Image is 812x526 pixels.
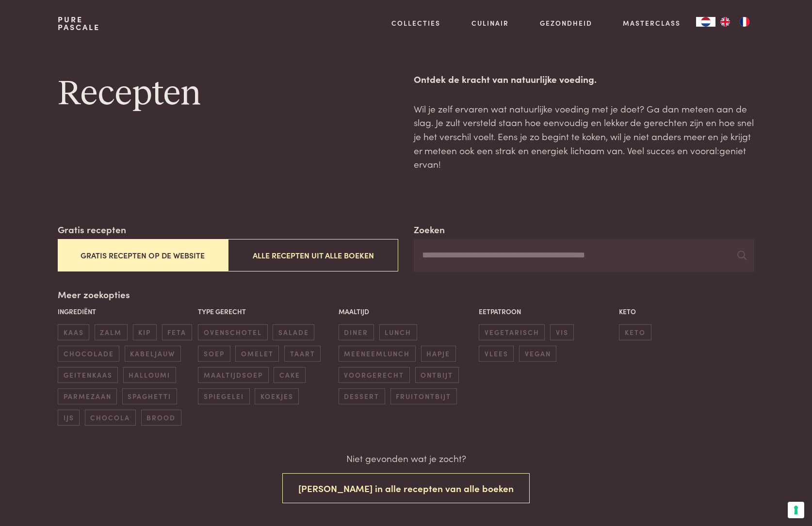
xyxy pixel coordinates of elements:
span: chocolade [58,346,119,362]
span: vlees [479,346,514,362]
span: lunch [379,324,417,340]
aside: Language selected: Nederlands [696,17,754,27]
span: maaltijdsoep [198,367,268,383]
span: omelet [235,346,279,362]
span: brood [141,410,181,426]
p: Type gerecht [198,306,333,317]
a: NL [696,17,715,27]
ul: Language list [715,17,754,27]
p: Wil je zelf ervaren wat natuurlijke voeding met je doet? Ga dan meteen aan de slag. Je zult verst... [414,102,754,171]
span: parmezaan [58,388,117,404]
span: spaghetti [122,388,177,404]
span: hapje [421,346,456,362]
button: Uw voorkeuren voor toestemming voor trackingtechnologieën [788,502,804,518]
label: Gratis recepten [58,223,126,237]
label: Zoeken [414,223,445,237]
span: geitenkaas [58,367,118,383]
button: [PERSON_NAME] in alle recepten van alle boeken [282,473,530,504]
span: keto [619,324,651,340]
span: feta [162,324,192,340]
p: Ingrediënt [58,306,193,317]
span: halloumi [123,367,176,383]
strong: Ontdek de kracht van natuurlijke voeding. [414,72,597,85]
a: Culinair [471,18,509,28]
span: vis [550,324,574,340]
span: salade [273,324,314,340]
span: dessert [339,388,385,404]
a: Masterclass [623,18,681,28]
span: taart [284,346,321,362]
span: kabeljauw [125,346,181,362]
a: PurePascale [58,16,100,31]
span: chocola [85,410,136,426]
span: cake [274,367,306,383]
span: spiegelei [198,388,249,404]
p: Maaltijd [339,306,474,317]
button: Gratis recepten op de website [58,239,228,271]
p: Eetpatroon [479,306,614,317]
button: Alle recepten uit alle boeken [228,239,398,271]
p: Keto [619,306,754,317]
span: kaas [58,324,89,340]
a: FR [735,17,754,27]
a: EN [715,17,735,27]
span: kip [133,324,157,340]
a: Collecties [391,18,440,28]
span: diner [339,324,374,340]
span: ontbijt [415,367,459,383]
span: ijs [58,410,80,426]
span: vegetarisch [479,324,545,340]
span: koekjes [255,388,299,404]
h1: Recepten [58,72,398,116]
span: zalm [95,324,128,340]
p: Niet gevonden wat je zocht? [346,451,466,465]
a: Gezondheid [540,18,592,28]
span: fruitontbijt [390,388,457,404]
span: meeneemlunch [339,346,416,362]
span: soep [198,346,230,362]
span: voorgerecht [339,367,410,383]
div: Language [696,17,715,27]
span: vegan [519,346,556,362]
span: ovenschotel [198,324,267,340]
